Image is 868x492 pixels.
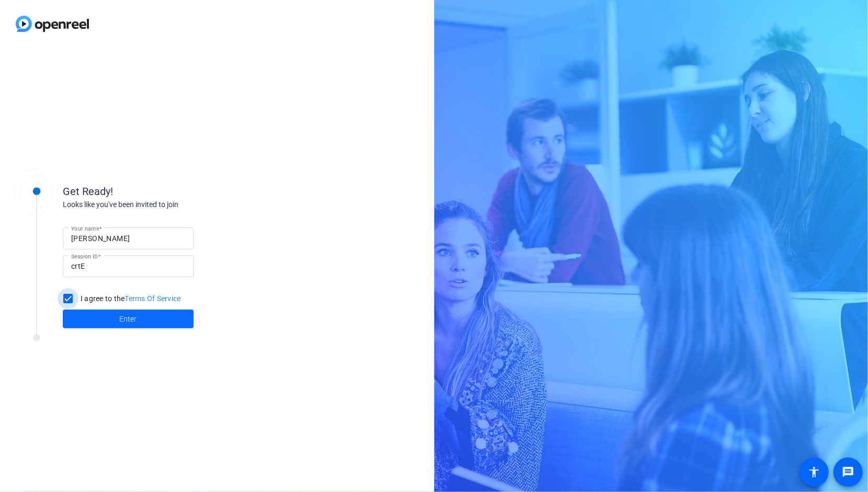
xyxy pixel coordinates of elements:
div: Looks like you've been invited to join [63,199,272,210]
mat-label: Session ID [71,253,98,259]
div: Get Ready! [63,184,272,199]
label: I agree to the [78,293,181,304]
a: Terms Of Service [125,294,181,303]
mat-icon: message [842,466,854,478]
button: Enter [63,310,194,328]
mat-icon: accessibility [808,466,820,478]
mat-label: Your name [71,225,99,232]
span: Enter [120,314,137,325]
